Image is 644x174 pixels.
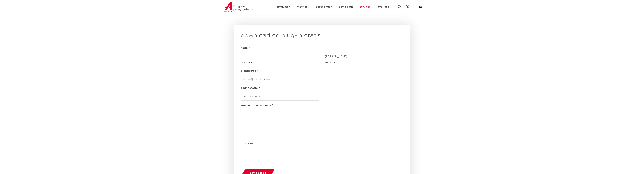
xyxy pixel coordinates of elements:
label: e-mailadres [241,69,258,73]
a: markten [297,0,308,13]
a: producten [276,0,290,13]
a: downloads [339,0,353,13]
label: vragen of opmerkingen? [241,104,273,107]
label: CAPTCHA [241,142,254,145]
a: services [360,0,371,13]
label: voornaam [241,61,319,65]
label: naam [241,46,250,50]
a: over ons [377,0,389,13]
label: achternaam [322,61,401,65]
nav: Menu [276,0,389,13]
label: bedrijfsnaam [241,86,260,90]
h2: download de plug-in gratis [241,32,403,40]
a: toepassingen [314,0,332,13]
iframe: reCAPTCHA [241,148,292,162]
